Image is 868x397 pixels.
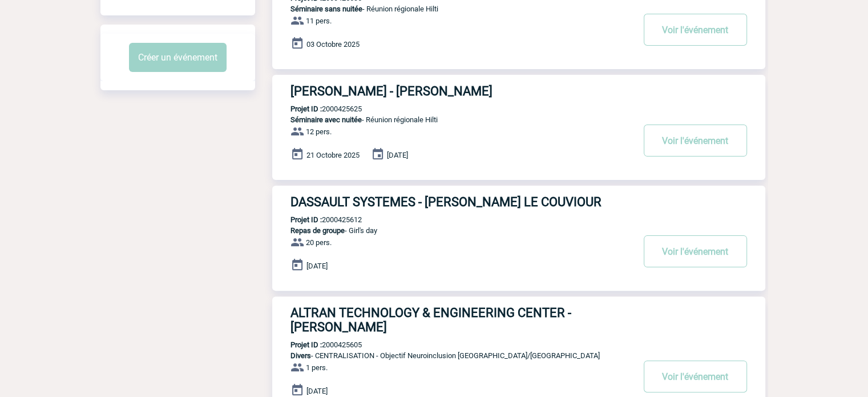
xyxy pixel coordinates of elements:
span: [DATE] [306,387,328,395]
a: ALTRAN TECHNOLOGY & ENGINEERING CENTER - [PERSON_NAME] [272,306,765,334]
span: Séminaire sans nuitée [290,5,362,13]
button: Créer un événement [129,43,227,72]
span: 20 pers. [306,238,332,247]
b: Projet ID : [290,105,322,113]
b: Projet ID : [290,340,322,349]
span: 12 pers. [306,127,332,136]
h3: DASSAULT SYSTEMES - [PERSON_NAME] LE COUVIOUR [290,195,633,209]
span: [DATE] [387,151,408,159]
p: 2000425612 [272,215,362,224]
button: Voir l'événement [644,235,747,267]
a: [PERSON_NAME] - [PERSON_NAME] [272,84,765,98]
span: 03 Octobre 2025 [306,40,360,49]
button: Voir l'événement [644,125,747,157]
button: Voir l'événement [644,360,747,392]
span: [DATE] [306,262,328,270]
p: - Girl's day [272,226,633,235]
p: 2000425605 [272,340,362,349]
span: Séminaire avec nuitée [290,115,362,124]
span: 1 pers. [306,363,328,372]
p: - Réunion régionale Hilti [272,115,633,124]
b: Projet ID : [290,215,322,224]
h3: ALTRAN TECHNOLOGY & ENGINEERING CENTER - [PERSON_NAME] [290,306,633,334]
button: Voir l'événement [644,14,747,46]
h3: [PERSON_NAME] - [PERSON_NAME] [290,84,633,98]
span: Repas de groupe [290,226,345,235]
p: 2000425625 [272,105,362,113]
p: - CENTRALISATION - Objectif Neuroinclusion [GEOGRAPHIC_DATA]/[GEOGRAPHIC_DATA] [272,351,633,360]
a: DASSAULT SYSTEMES - [PERSON_NAME] LE COUVIOUR [272,195,765,209]
p: - Réunion régionale Hilti [272,5,633,13]
span: 11 pers. [306,17,332,25]
span: Divers [290,351,311,360]
span: 21 Octobre 2025 [306,151,360,159]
